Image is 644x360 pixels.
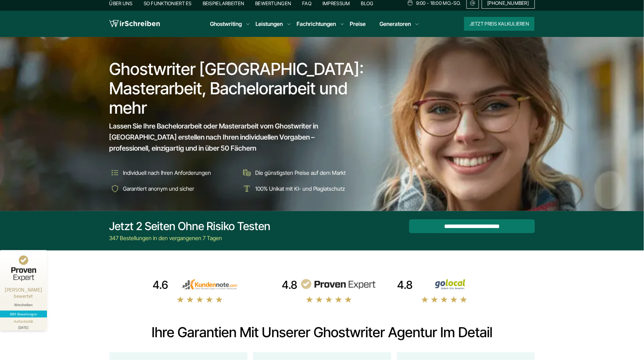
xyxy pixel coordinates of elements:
img: stars [176,296,223,303]
li: Die günstigsten Preise auf dem Markt [241,167,368,178]
div: 4.6 [153,278,168,292]
span: Lassen Sie Ihre Bachelorarbeit oder Masterarbeit vom Ghostwriter in [GEOGRAPHIC_DATA] erstellen n... [109,121,356,154]
img: provenexpert reviews [300,279,376,290]
li: 100% Unikat mit KI- und Plagiatschutz [241,183,368,194]
a: Beispielarbeiten [203,0,244,6]
img: Email [470,0,476,6]
a: Preise [350,20,366,27]
img: Wirschreiben Bewertungen [415,279,491,290]
img: logo wirschreiben [109,19,160,29]
a: Leistungen [256,20,283,28]
div: 4.8 [397,278,413,292]
a: Über uns [109,0,133,6]
span: [PHONE_NUMBER] [488,0,529,6]
img: 100% Unikat mit KI- und Plagiatschutz [241,183,252,194]
div: [DATE] [3,324,44,329]
div: 347 Bestellungen in den vergangenen 7 Tagen [109,234,271,242]
li: Individuell nach Ihren Anforderungen [109,167,237,178]
a: Impressum [323,0,350,6]
h1: Ghostwriter [GEOGRAPHIC_DATA]: Masterarbeit, Bachelorarbeit und mehr [109,59,369,117]
div: Jetzt 2 Seiten ohne Risiko testen [109,219,271,233]
a: Generatoren [379,20,411,28]
div: Authentizität [14,319,33,324]
img: stars [306,296,353,303]
a: So funktioniert es [144,0,192,6]
img: stars [421,296,468,303]
a: FAQ [302,0,311,6]
img: kundennote [171,279,247,290]
button: Jetzt Preis kalkulieren [464,17,535,31]
img: Garantiert anonym und sicher [109,183,121,194]
h2: Ihre Garantien mit unserer Ghostwriter Agentur im Detail [109,324,535,341]
img: Individuell nach Ihren Anforderungen [109,167,121,178]
a: Ghostwriting [210,20,242,28]
img: Die günstigsten Preise auf dem Markt [241,167,252,178]
a: Fachrichtungen [297,20,336,28]
div: 4.8 [282,278,297,292]
div: Wirschreiben [3,303,44,307]
a: Bewertungen [255,0,291,6]
li: Garantiert anonym und sicher [109,183,237,194]
a: Blog [361,0,374,6]
span: 9:00 - 18:00 Mo.-So. [416,0,461,6]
